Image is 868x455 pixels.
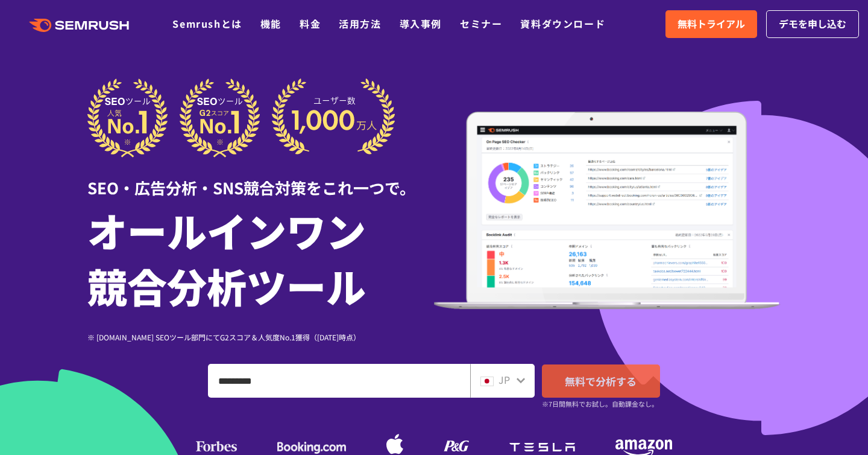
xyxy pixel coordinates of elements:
a: 機能 [260,16,281,31]
span: 無料で分析する [565,374,637,389]
input: ドメイン、キーワードまたはURLを入力してください [209,364,470,397]
a: 活用方法 [339,16,381,31]
h1: オールインワン 競合分析ツール [87,202,434,313]
div: SEO・広告分析・SNS競合対策をこれ一つで。 [87,157,434,199]
a: 資料ダウンロード [520,16,605,31]
span: デモを申し込む [779,16,846,32]
a: セミナー [460,16,502,31]
span: 無料トライアル [678,16,745,32]
a: 無料で分析する [542,364,660,398]
a: 導入事例 [400,16,442,31]
a: デモを申し込む [766,10,859,38]
a: 料金 [300,16,321,31]
small: ※7日間無料でお試し。自動課金なし。 [542,398,658,410]
a: Semrushとは [172,16,242,31]
span: JP [498,372,510,387]
a: 無料トライアル [665,10,757,38]
div: ※ [DOMAIN_NAME] SEOツール部門にてG2スコア＆人気度No.1獲得（[DATE]時点） [87,331,434,343]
